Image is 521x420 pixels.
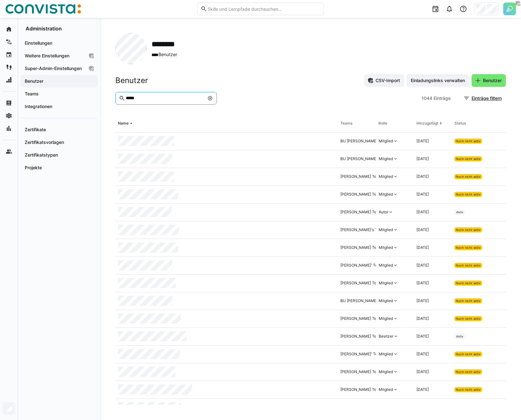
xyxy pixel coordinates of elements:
[340,192,421,197] div: [PERSON_NAME] Team, BU [PERSON_NAME]
[456,157,481,161] span: Noch nicht aktiv
[456,263,481,267] span: Noch nicht aktiv
[379,245,393,250] div: Mitglied
[454,121,466,126] div: Status
[434,95,451,101] span: Einträge
[456,352,481,356] span: Noch nicht aktiv
[416,352,429,356] span: [DATE]
[416,281,429,285] span: [DATE]
[416,369,429,374] span: [DATE]
[482,77,503,84] span: Benutzer
[378,121,387,126] div: Rolle
[379,281,393,286] div: Mitglied
[340,245,382,250] div: [PERSON_NAME] Team
[379,387,393,392] div: Mitglied
[416,121,438,126] div: Hinzugefügt
[364,74,404,87] button: CSV-Import
[456,139,481,143] span: Noch nicht aktiv
[456,192,481,196] span: Noch nicht aktiv
[207,6,320,12] input: Skills und Lernpfade durchsuchen…
[379,210,388,215] div: Autor
[416,227,429,232] span: [DATE]
[340,352,383,357] div: [PERSON_NAME]' Team
[416,316,429,321] span: [DATE]
[340,227,385,232] div: [PERSON_NAME]'s Team
[416,156,429,161] span: [DATE]
[456,210,464,214] span: Aktiv
[375,77,401,84] span: CSV-Import
[379,352,393,357] div: Mitglied
[416,387,429,392] span: [DATE]
[456,370,481,374] span: Noch nicht aktiv
[340,156,421,161] div: BU [PERSON_NAME], [PERSON_NAME] Team
[407,74,469,87] button: Einladungslinks verwalten
[340,316,382,321] div: [PERSON_NAME] Team
[379,192,393,197] div: Mitglied
[379,334,393,339] div: Besitzer
[416,192,429,197] span: [DATE]
[379,156,393,161] div: Mitglied
[460,92,506,105] button: Einträge filtern
[421,95,432,101] span: 1044
[416,245,429,250] span: [DATE]
[416,174,429,179] span: [DATE]
[340,263,422,268] div: [PERSON_NAME]' Team, BU [PERSON_NAME]
[379,227,393,232] div: Mitglied
[456,317,481,320] span: Noch nicht aktiv
[416,210,429,214] span: [DATE]
[340,281,382,286] div: [PERSON_NAME] Team
[379,174,393,179] div: Mitglied
[471,95,503,101] span: Einträge filtern
[456,246,481,249] span: Noch nicht aktiv
[456,281,481,285] span: Noch nicht aktiv
[456,334,464,338] span: Aktiv
[379,369,393,374] div: Mitglied
[340,298,421,303] div: BU [PERSON_NAME], [PERSON_NAME] Team
[456,175,481,178] span: Noch nicht aktiv
[118,121,129,126] div: Name
[115,76,148,85] h2: Benutzer
[456,228,481,232] span: Noch nicht aktiv
[379,298,393,303] div: Mitglied
[472,74,506,87] button: Benutzer
[379,316,393,321] div: Mitglied
[340,121,352,126] div: Teams
[340,369,382,374] div: [PERSON_NAME] Team
[416,139,429,143] span: [DATE]
[340,387,382,392] div: [PERSON_NAME] Team
[410,77,466,84] span: Einladungslinks verwalten
[340,210,425,215] div: [PERSON_NAME] Team, [PERSON_NAME] Team
[416,334,429,339] span: [DATE]
[151,51,183,58] span: Benutzer
[416,263,429,268] span: [DATE]
[379,263,393,268] div: Mitglied
[379,139,393,144] div: Mitglied
[340,139,421,144] div: BU [PERSON_NAME], [PERSON_NAME] Team
[456,299,481,303] span: Noch nicht aktiv
[416,298,429,303] span: [DATE]
[456,388,481,391] span: Noch nicht aktiv
[340,334,382,339] div: [PERSON_NAME] Team
[340,174,382,179] div: [PERSON_NAME] Team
